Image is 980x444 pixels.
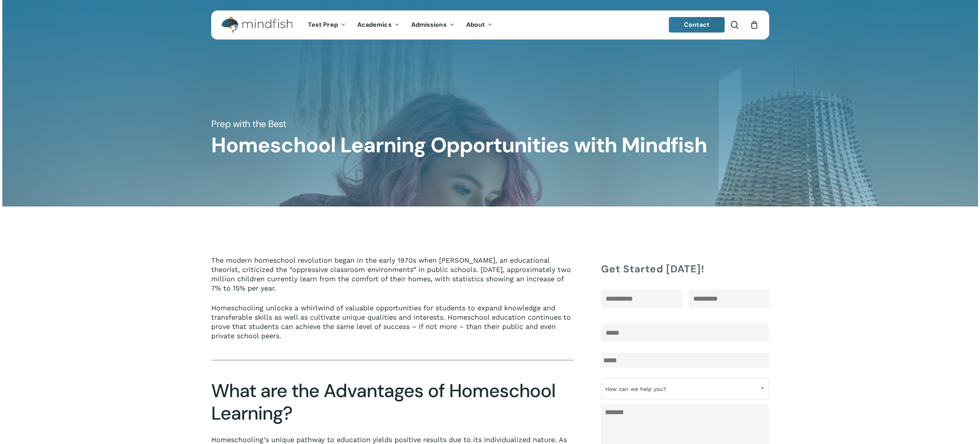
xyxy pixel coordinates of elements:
[211,133,769,158] h1: Homeschool Learning Opportunities with Mindfish
[211,380,574,425] h2: What are the Advantages of Homeschool Learning?
[601,262,769,276] h4: Get Started [DATE]!
[669,17,725,33] a: Contact
[211,118,769,130] h5: Prep with the Best
[211,256,574,303] p: The modern homeschool revolution began in the early 1970s when [PERSON_NAME], an educational theo...
[351,22,405,28] a: Academics
[684,21,710,29] span: Contact
[211,10,769,40] header: Main Menu
[302,10,498,40] nav: Main Menu
[601,381,768,397] span: How can we help you?
[460,22,499,28] a: About
[466,21,485,29] span: About
[211,303,574,341] p: Homeschooling unlocks a whirlwind of valuable opportunities for students to expand knowledge and ...
[405,22,460,28] a: Admissions
[601,379,769,399] span: How can we help you?
[308,21,338,29] span: Test Prep
[411,21,447,29] span: Admissions
[302,22,351,28] a: Test Prep
[357,21,392,29] span: Academics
